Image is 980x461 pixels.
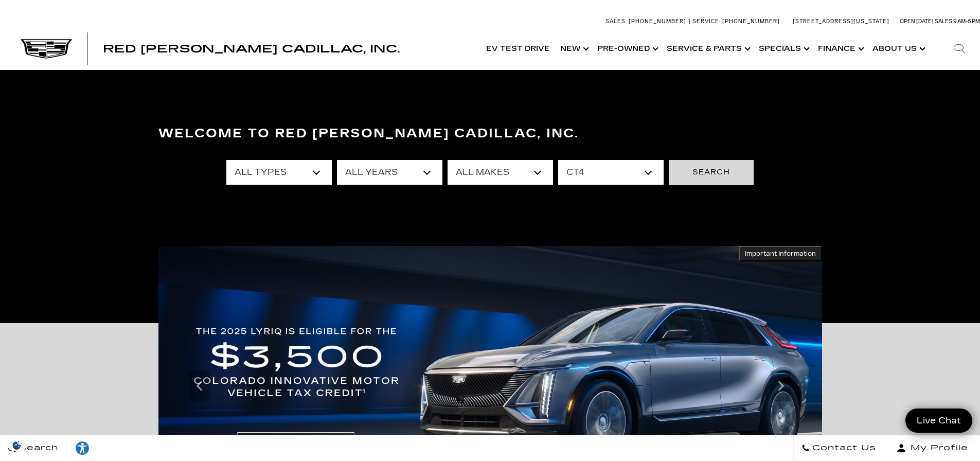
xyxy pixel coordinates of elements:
a: Red [PERSON_NAME] Cadillac, Inc. [103,44,400,54]
select: Filter by make [448,160,553,185]
img: Opt-Out Icon [5,440,29,451]
a: New [555,28,592,69]
span: Search [16,441,59,455]
div: Search [939,28,980,69]
a: Explore your accessibility options [67,435,98,461]
a: Live Chat [905,409,972,433]
a: Sales: [PHONE_NUMBER] [605,19,689,24]
div: Explore your accessibility options [67,440,98,456]
img: Cadillac Dark Logo with Cadillac White Text [21,39,72,59]
span: Sales: [605,18,627,25]
span: Open [DATE] [900,18,934,25]
a: Contact Us [793,435,884,461]
span: [PHONE_NUMBER] [722,18,780,25]
select: Filter by year [337,160,442,185]
select: Filter by type [226,160,332,185]
a: Finance [813,28,867,69]
span: Service: [692,18,721,25]
a: About Us [867,28,929,69]
span: Contact Us [810,441,876,455]
button: Open user profile menu [884,435,980,461]
h3: Welcome to Red [PERSON_NAME] Cadillac, Inc. [158,123,822,144]
a: [STREET_ADDRESS][US_STATE] [793,18,889,25]
select: Filter by model [558,160,664,185]
span: Red [PERSON_NAME] Cadillac, Inc. [103,43,400,55]
span: Important Information [745,250,816,258]
a: EV Test Drive [481,28,555,69]
div: Next [771,370,791,401]
span: My Profile [906,441,968,455]
button: Important Information [739,246,822,261]
span: Sales: [935,18,953,25]
a: Pre-Owned [592,28,662,69]
a: Specials [754,28,813,69]
a: Service & Parts [662,28,754,69]
div: Previous [189,370,210,401]
span: [PHONE_NUMBER] [629,18,686,25]
section: Click to Open Cookie Consent Modal [5,440,29,451]
span: 9 AM-6 PM [953,18,980,25]
a: Accessible Carousel [166,169,167,169]
span: Live Chat [912,415,966,427]
a: Service: [PHONE_NUMBER] [689,19,782,24]
button: Search [669,160,754,185]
